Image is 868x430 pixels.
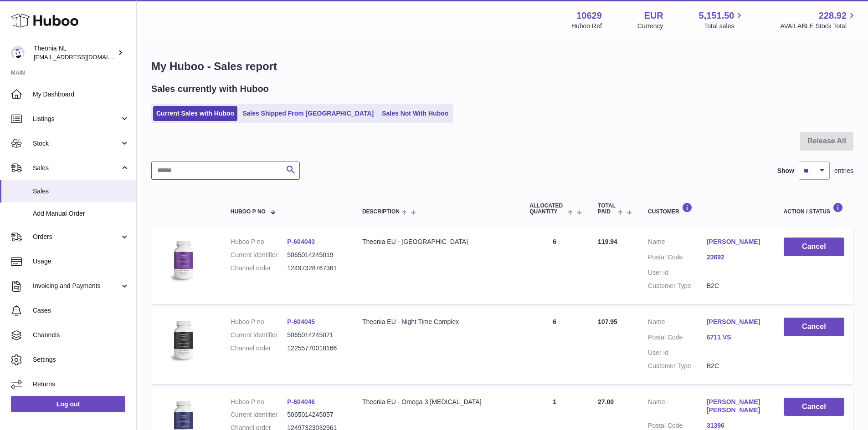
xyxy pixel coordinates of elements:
[34,44,116,61] div: Theonia NL
[362,398,511,406] div: Theonia EU - Omega-3 [MEDICAL_DATA]
[34,53,134,61] span: [EMAIL_ADDRESS][DOMAIN_NAME]
[648,253,707,264] dt: Postal Code
[231,344,288,353] dt: Channel order
[160,238,206,283] img: 106291725893172.jpg
[699,10,745,30] a: 5,151.50 Total sales
[362,318,511,326] div: Theonia EU - Night Time Complex
[784,202,844,215] div: Action / Status
[231,331,288,339] dt: Current identifier
[648,333,707,344] dt: Postal Code
[11,396,125,412] a: Log out
[11,46,25,60] img: info@wholesomegoods.eu
[231,209,266,215] span: Huboo P no
[231,264,288,273] dt: Channel order
[707,282,765,290] dd: B2C
[834,167,853,175] span: entries
[648,318,707,329] dt: Name
[231,398,288,406] dt: Huboo P no
[704,22,745,30] span: Total sales
[33,209,129,218] span: Add Manual Order
[571,22,602,30] div: Huboo Ref
[529,203,565,215] span: ALLOCATED Quantity
[33,164,120,172] span: Sales
[576,10,602,22] strong: 10629
[648,398,707,417] dt: Name
[648,362,707,370] dt: Customer Type
[33,187,129,196] span: Sales
[648,268,707,277] dt: User Id
[707,362,765,370] dd: B2C
[780,22,857,30] span: AVAILABLE Stock Total
[648,238,707,248] dt: Name
[287,264,344,273] dd: 12497328767361
[239,106,377,121] a: Sales Shipped From [GEOGRAPHIC_DATA]
[648,282,707,290] dt: Customer Type
[231,238,288,246] dt: Huboo P no
[784,398,844,416] button: Cancel
[699,10,734,22] span: 5,151.50
[780,10,857,30] a: 228.92 AVAILABLE Stock Total
[33,355,129,364] span: Settings
[362,238,511,246] div: Theonia EU - [GEOGRAPHIC_DATA]
[598,238,617,245] span: 119.94
[33,233,120,241] span: Orders
[33,282,120,290] span: Invoicing and Payments
[707,333,765,342] a: 6711 VS
[231,318,288,326] dt: Huboo P no
[231,251,288,259] dt: Current identifier
[707,238,765,246] a: [PERSON_NAME]
[287,344,344,353] dd: 12255770018166
[598,318,617,325] span: 107.95
[644,10,663,22] strong: EUR
[648,202,765,215] div: Customer
[287,251,344,259] dd: 5065014245019
[287,331,344,339] dd: 5065014245071
[160,318,206,363] img: 106291725893109.jpg
[33,331,129,339] span: Channels
[33,139,120,148] span: Stock
[707,421,765,430] a: 31396
[707,318,765,326] a: [PERSON_NAME]
[33,115,120,123] span: Listings
[287,238,315,245] a: P-604043
[648,349,707,357] dt: User Id
[707,398,765,415] a: [PERSON_NAME] [PERSON_NAME]
[598,398,614,405] span: 27.00
[362,209,400,215] span: Description
[637,22,663,30] div: Currency
[784,318,844,336] button: Cancel
[379,106,452,121] a: Sales Not With Huboo
[784,238,844,256] button: Cancel
[151,59,853,74] h1: My Huboo - Sales report
[33,306,129,315] span: Cases
[598,203,616,215] span: Total paid
[33,257,129,266] span: Usage
[287,398,315,405] a: P-604046
[33,90,129,99] span: My Dashboard
[520,309,589,384] td: 6
[151,83,269,95] h2: Sales currently with Huboo
[153,106,237,121] a: Current Sales with Huboo
[819,10,847,22] span: 228.92
[520,228,589,304] td: 6
[231,410,288,419] dt: Current identifier
[707,253,765,262] a: 23692
[287,410,344,419] dd: 5065014245057
[33,380,129,389] span: Returns
[287,318,315,325] a: P-604045
[777,167,794,175] label: Show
